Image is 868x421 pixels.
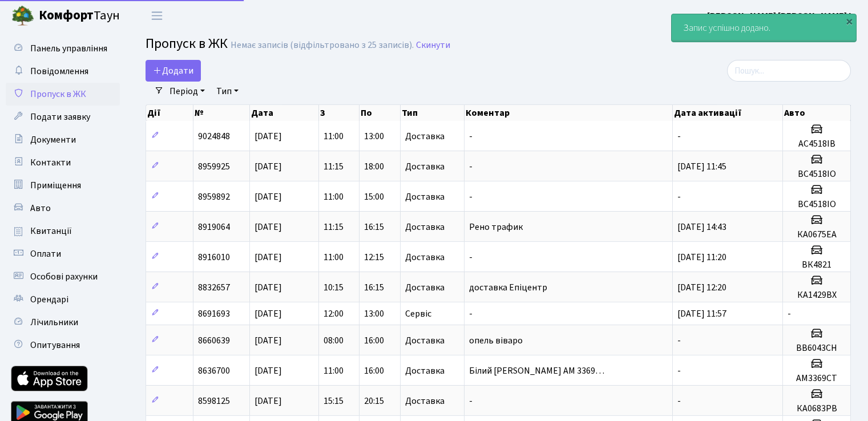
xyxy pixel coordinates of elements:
[469,251,473,264] span: -
[364,130,384,143] span: 13:00
[324,307,344,320] span: 12:00
[677,251,726,264] span: [DATE] 11:20
[364,191,384,203] span: 15:00
[405,253,445,262] span: Доставка
[255,251,282,264] span: [DATE]
[405,192,445,201] span: Доставка
[677,395,681,407] span: -
[416,40,450,51] a: Скинути
[788,229,846,240] h5: КА0675ЕА
[30,225,72,237] span: Квитанції
[198,365,230,377] span: 8636700
[788,139,846,149] h5: АС4518ІВ
[324,251,344,264] span: 11:00
[364,334,384,347] span: 16:00
[6,106,120,128] a: Подати заявку
[30,248,61,260] span: Оплати
[30,202,51,214] span: Авто
[324,365,344,377] span: 11:00
[255,221,282,233] span: [DATE]
[231,40,414,51] div: Немає записів (відфільтровано з 25 записів).
[198,221,230,233] span: 8919064
[677,334,681,347] span: -
[255,160,282,173] span: [DATE]
[324,191,344,203] span: 11:00
[255,307,282,320] span: [DATE]
[469,191,473,203] span: -
[6,60,120,83] a: Повідомлення
[843,15,855,27] div: ×
[405,309,431,318] span: Сервіс
[146,60,201,82] a: Додати
[30,88,86,100] span: Пропуск в ЖК
[30,316,78,329] span: Лічильники
[255,281,282,294] span: [DATE]
[405,366,445,375] span: Доставка
[30,293,68,306] span: Орендарі
[469,365,604,377] span: Білий [PERSON_NAME] АМ 3369…
[198,334,230,347] span: 8660639
[6,288,120,311] a: Орендарі
[469,334,523,347] span: опель віваро
[39,6,94,25] b: Комфорт
[6,174,120,197] a: Приміщення
[30,270,98,283] span: Особові рахунки
[677,130,681,143] span: -
[30,133,76,146] span: Документи
[677,160,726,173] span: [DATE] 11:45
[405,132,445,141] span: Доставка
[30,42,107,55] span: Панель управління
[405,283,445,292] span: Доставка
[469,130,473,143] span: -
[788,373,846,384] h5: АМ3369СТ
[30,156,71,169] span: Контакти
[788,290,846,301] h5: КА1429ВХ
[198,130,230,143] span: 9024848
[469,281,547,294] span: доставка Епіцентр
[788,343,846,354] h5: ВВ6043СН
[783,105,851,121] th: Авто
[364,251,384,264] span: 12:15
[405,222,445,232] span: Доставка
[788,169,846,180] h5: ВС4518ІО
[198,281,230,294] span: 8832657
[39,6,120,26] span: Таун
[364,221,384,233] span: 16:15
[405,162,445,171] span: Доставка
[364,395,384,407] span: 20:15
[324,281,344,294] span: 10:15
[673,105,783,121] th: Дата активації
[469,160,473,173] span: -
[707,9,854,23] a: [PERSON_NAME] [PERSON_NAME] І.
[788,403,846,414] h5: КА0683РВ
[6,220,120,242] a: Квитанції
[255,365,282,377] span: [DATE]
[250,105,319,121] th: Дата
[6,37,120,60] a: Панель управління
[364,281,384,294] span: 16:15
[324,221,344,233] span: 11:15
[30,65,88,78] span: Повідомлення
[143,6,171,25] button: Переключити навігацію
[193,105,250,121] th: №
[198,307,230,320] span: 8691693
[153,64,193,77] span: Додати
[6,311,120,334] a: Лічильники
[469,395,473,407] span: -
[364,160,384,173] span: 18:00
[405,336,445,345] span: Доставка
[405,396,445,406] span: Доставка
[198,191,230,203] span: 8959892
[324,160,344,173] span: 11:15
[198,160,230,173] span: 8959925
[677,221,726,233] span: [DATE] 14:43
[30,111,90,123] span: Подати заявку
[198,395,230,407] span: 8598125
[324,395,344,407] span: 15:15
[788,199,846,210] h5: ВC4518ІО
[255,395,282,407] span: [DATE]
[6,242,120,265] a: Оплати
[255,130,282,143] span: [DATE]
[146,105,193,121] th: Дії
[198,251,230,264] span: 8916010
